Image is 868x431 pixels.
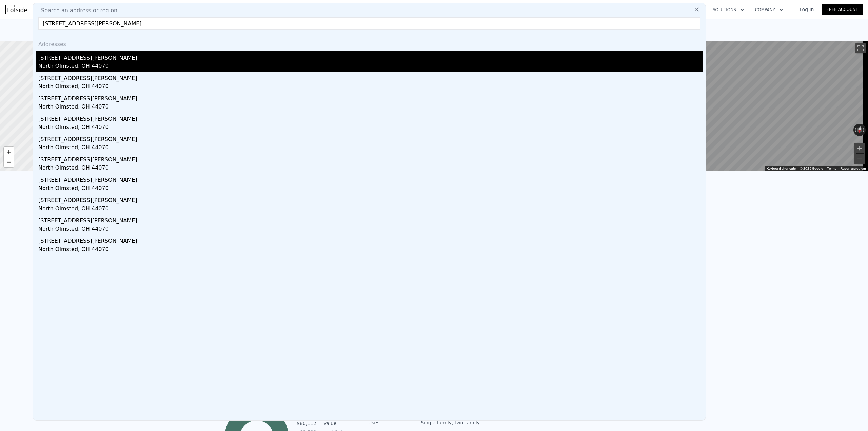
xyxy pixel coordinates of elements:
[38,245,703,255] div: North Olmsted, OH 44070
[853,124,857,136] button: Rotate counterclockwise
[791,6,822,13] a: Log In
[5,5,27,14] img: Lotside
[707,4,750,16] button: Solutions
[38,62,703,72] div: North Olmsted, OH 44070
[38,51,703,62] div: [STREET_ADDRESS][PERSON_NAME]
[38,112,703,123] div: [STREET_ADDRESS][PERSON_NAME]
[38,234,703,245] div: [STREET_ADDRESS][PERSON_NAME]
[38,173,703,184] div: [STREET_ADDRESS][PERSON_NAME]
[855,43,866,53] button: Toggle fullscreen view
[38,143,703,153] div: North Olmsted, OH 44070
[38,133,703,143] div: [STREET_ADDRESS][PERSON_NAME]
[38,214,703,225] div: [STREET_ADDRESS][PERSON_NAME]
[750,4,789,16] button: Company
[36,35,703,51] div: Addresses
[38,92,703,103] div: [STREET_ADDRESS][PERSON_NAME]
[38,204,703,214] div: North Olmsted, OH 44070
[38,123,703,133] div: North Olmsted, OH 44070
[7,148,11,156] span: +
[322,419,353,427] td: Value
[767,166,796,171] button: Keyboard shortcuts
[38,17,700,30] input: Enter an address, city, region, neighborhood or zip code
[368,419,421,426] div: Uses
[38,164,703,173] div: North Olmsted, OH 44070
[862,124,866,136] button: Rotate clockwise
[38,225,703,234] div: North Olmsted, OH 44070
[4,157,14,167] a: Zoom out
[296,419,317,427] td: $80,112
[38,184,703,194] div: North Olmsted, OH 44070
[854,143,865,153] button: Zoom in
[38,103,703,112] div: North Olmsted, OH 44070
[7,158,11,166] span: −
[854,154,865,164] button: Zoom out
[38,72,703,82] div: [STREET_ADDRESS][PERSON_NAME]
[4,147,14,157] a: Zoom in
[38,194,703,204] div: [STREET_ADDRESS][PERSON_NAME]
[856,123,863,136] button: Reset the view
[36,6,117,15] span: Search an address or region
[827,166,836,170] a: Terms
[841,166,866,170] a: Report a problem
[421,419,481,426] div: Single family, two-family
[38,82,703,92] div: North Olmsted, OH 44070
[822,4,863,15] a: Free Account
[800,166,823,170] span: © 2025 Google
[38,153,703,164] div: [STREET_ADDRESS][PERSON_NAME]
